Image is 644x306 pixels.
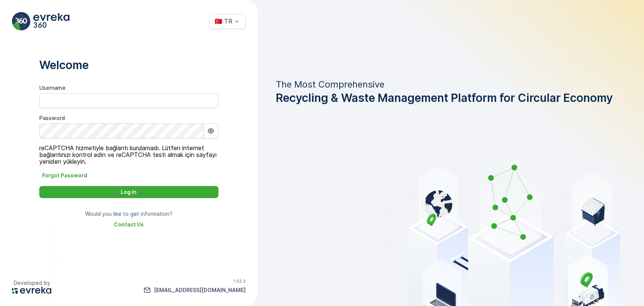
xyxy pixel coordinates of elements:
[39,85,66,91] label: Username
[39,145,218,165] div: reCAPTCHA hizmetiyle bağlantı kurulamadı. Lütfen internet bağlantınızı kontrol edin ve reCAPTCHA ...
[276,78,613,91] p: The Most Comprehensive
[114,221,144,228] a: Contact Us
[234,279,246,283] p: 1.52.3
[154,286,246,294] p: [EMAIL_ADDRESS][DOMAIN_NAME]
[39,58,218,72] p: Welcome
[42,172,87,179] p: Forgot Password
[39,186,218,198] button: Log In
[12,12,69,31] img: evreka_360_logo
[143,286,246,294] a: info@evreka.co
[85,210,172,218] p: Would you like to get information?
[121,188,137,196] p: Log In
[39,171,90,180] button: Forgot Password
[215,18,232,25] div: 🇹🇷 TR
[39,115,65,121] label: Password
[276,91,613,105] span: Recycling & Waste Management Platform for Circular Economy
